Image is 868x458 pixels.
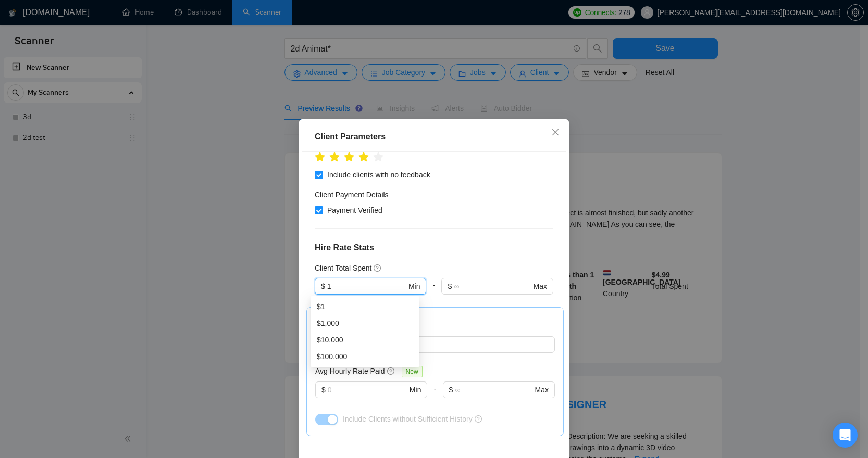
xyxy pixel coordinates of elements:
div: $10,000 [311,332,419,348]
span: Include clients with no feedback [323,169,435,181]
span: $ [321,281,325,292]
h4: Client Payment Details [315,189,389,200]
span: Include Clients without Sufficient History [343,415,473,423]
span: close [551,128,560,136]
button: Close [541,119,569,147]
div: Client Parameters [315,131,553,143]
div: $10,000 [317,334,413,346]
div: $100,000 [311,348,419,365]
h5: Client Total Spent [315,262,371,274]
span: Min [408,281,420,292]
span: star [373,152,383,162]
div: $1,000 [311,315,419,332]
span: star [315,152,325,162]
input: 0 [328,384,407,396]
div: $100,000 [317,351,413,362]
input: ∞ [455,384,532,396]
div: $1 [311,298,419,315]
span: New [402,366,423,377]
span: $ [321,384,326,396]
span: star [358,152,369,162]
div: - [427,381,442,411]
div: $1 [317,301,413,312]
h4: Hire Rate Stats [315,241,553,254]
span: star [329,152,340,162]
div: Open Intercom Messenger [833,423,858,448]
h5: Avg Hourly Rate Paid [315,365,385,377]
span: Max [534,281,547,292]
span: $ [449,384,453,396]
span: Max [535,384,549,396]
span: question-circle [374,264,382,272]
span: Min [410,384,421,396]
span: question-circle [387,367,395,375]
span: Payment Verified [323,205,387,216]
span: $ [448,281,452,292]
input: ∞ [454,281,531,292]
div: - [426,278,441,307]
span: star [344,152,354,162]
span: question-circle [475,415,482,423]
div: $1,000 [317,317,413,329]
input: 0 [327,281,406,292]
